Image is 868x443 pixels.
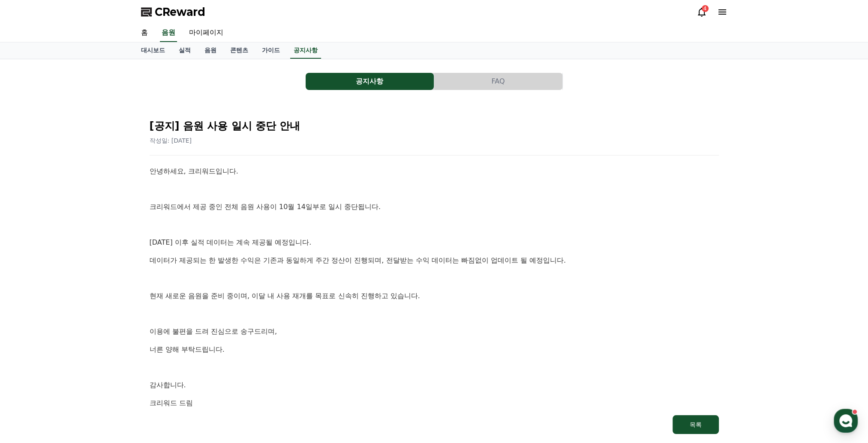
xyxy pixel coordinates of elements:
p: 크리워드 드림 [150,398,719,409]
p: [DATE] 이후 실적 데이터는 계속 제공될 예정입니다. [150,237,719,248]
a: 음원 [160,24,177,42]
p: 현재 새로운 음원을 준비 중이며, 이달 내 사용 재개를 목표로 신속히 진행하고 있습니다. [150,290,719,302]
a: 목록 [150,415,719,434]
button: 목록 [673,415,719,434]
a: 음원 [198,42,223,59]
h2: [공지] 음원 사용 일시 중단 안내 [150,119,719,133]
a: 4 [697,7,707,17]
a: 마이페이지 [182,24,230,42]
p: 데이터가 제공되는 한 발생한 수익은 기존과 동일하게 주간 정산이 진행되며, 전달받는 수익 데이터는 빠짐없이 업데이트 될 예정입니다. [150,255,719,266]
a: 설정 [111,272,165,293]
span: 설정 [132,284,143,291]
button: FAQ [434,73,562,90]
a: 홈 [134,24,155,42]
span: CReward [155,5,205,19]
a: FAQ [434,73,563,90]
a: CReward [141,5,205,19]
p: 안녕하세요, 크리워드입니다. [150,166,719,177]
span: 대화 [78,285,89,292]
a: 홈 [3,272,57,293]
p: 감사합니다. [150,380,719,391]
span: 홈 [27,284,32,291]
button: 공지사항 [306,73,434,90]
p: 크리워드에서 제공 중인 전체 음원 사용이 10월 14일부로 일시 중단됩니다. [150,201,719,213]
a: 가이드 [255,42,287,59]
a: 대화 [57,272,111,293]
span: 작성일: [DATE] [150,137,192,144]
a: 대시보드 [134,42,172,59]
a: 공지사항 [290,42,321,59]
div: 목록 [690,420,702,429]
div: 4 [702,5,709,12]
a: 실적 [172,42,198,59]
p: 너른 양해 부탁드립니다. [150,344,719,355]
p: 이용에 불편을 드려 진심으로 송구드리며, [150,326,719,337]
a: 콘텐츠 [223,42,255,59]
